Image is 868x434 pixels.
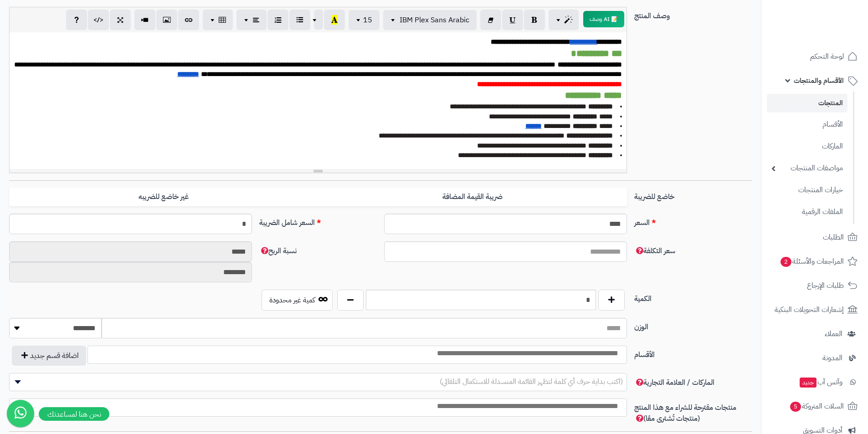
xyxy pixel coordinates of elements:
a: خيارات المنتجات [767,180,847,200]
button: اضافة قسم جديد [12,346,86,366]
a: السلات المتروكة5 [767,395,863,417]
span: السلات المتروكة [789,400,844,413]
span: 2 [781,257,791,267]
label: الوزن [631,318,755,332]
a: إشعارات التحويلات البنكية [767,299,863,321]
a: المدونة [767,347,863,369]
span: 5 [790,402,801,412]
a: الأقسام [767,115,847,134]
span: منتجات مقترحة للشراء مع هذا المنتج (منتجات تُشترى معًا) [634,402,736,424]
span: العملاء [825,327,842,340]
label: ضريبة القيمة المضافة [318,188,627,206]
span: جديد [800,378,817,388]
span: نسبة الربح [259,245,297,256]
a: الملفات الرقمية [767,202,847,222]
a: لوحة التحكم [767,46,863,67]
span: المدونة [822,352,842,364]
a: المنتجات [767,94,847,112]
span: لوحة التحكم [810,50,844,63]
a: وآتس آبجديد [767,371,863,393]
span: سعر التكلفة [634,245,675,256]
a: الماركات [767,137,847,156]
span: (اكتب بداية حرف أي كلمة لتظهر القائمة المنسدلة للاستكمال التلقائي) [440,376,623,387]
a: المراجعات والأسئلة2 [767,250,863,272]
span: المراجعات والأسئلة [780,255,844,268]
a: الطلبات [767,226,863,248]
label: وصف المنتج [631,7,755,21]
span: الماركات / العلامة التجارية [634,377,714,388]
a: مواصفات المنتجات [767,158,847,178]
a: العملاء [767,323,863,345]
span: وآتس آب [799,376,842,388]
label: خاضع للضريبة [631,188,755,202]
button: IBM Plex Sans Arabic [383,10,477,30]
label: الكمية [631,290,755,304]
label: الأقسام [631,346,755,360]
span: طلبات الإرجاع [807,279,844,292]
span: 15 [363,15,372,26]
button: 15 [349,10,380,30]
a: طلبات الإرجاع [767,275,863,296]
label: غير خاضع للضريبه [9,188,318,206]
span: IBM Plex Sans Arabic [400,15,469,26]
label: السعر [631,214,755,228]
span: الطلبات [823,231,844,244]
span: الأقسام والمنتجات [794,74,844,87]
label: السعر شامل الضريبة [256,214,380,228]
button: 📝 AI وصف [583,11,624,27]
span: إشعارات التحويلات البنكية [775,303,844,316]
